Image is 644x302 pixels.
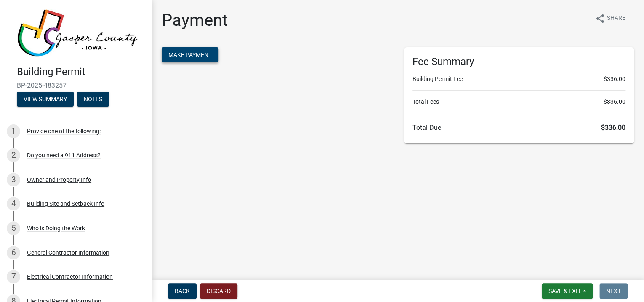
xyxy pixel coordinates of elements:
button: View Summary [17,92,74,107]
button: Make Payment [162,47,218,62]
h6: Fee Summary [412,56,625,68]
div: 2 [7,148,20,162]
div: Provide one of the following: [27,128,101,134]
img: Jasper County, Iowa [17,9,138,57]
span: Share [607,13,625,24]
button: Next [599,283,628,299]
wm-modal-confirm: Notes [77,96,109,103]
div: Owner and Property Info [27,177,91,183]
span: $336.00 [604,97,625,106]
h6: Total Due [412,124,625,132]
span: $336.00 [601,124,625,132]
span: Save & Exit [548,288,581,294]
span: $336.00 [604,75,625,84]
i: share [595,13,605,24]
span: BP-2025-483257 [17,81,135,89]
div: 5 [7,221,20,235]
div: 4 [7,197,20,210]
span: Make Payment [168,51,212,58]
div: 3 [7,173,20,186]
wm-modal-confirm: Summary [17,96,74,103]
div: General Contractor Information [27,250,109,256]
div: Who is Doing the Work [27,225,85,231]
button: shareShare [588,10,632,27]
div: Electrical Contractor Information [27,274,113,280]
button: Back [168,283,197,299]
span: Back [175,288,190,294]
h4: Building Permit [17,66,145,78]
button: Notes [77,92,109,107]
div: Do you need a 911 Address? [27,152,101,158]
li: Building Permit Fee [412,75,625,84]
div: 7 [7,270,20,283]
button: Discard [200,283,237,299]
div: Building Site and Setback Info [27,201,104,207]
h1: Payment [162,10,228,30]
li: Total Fees [412,97,625,106]
div: 6 [7,246,20,259]
div: 1 [7,124,20,138]
button: Save & Exit [542,283,593,299]
span: Next [606,288,621,294]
